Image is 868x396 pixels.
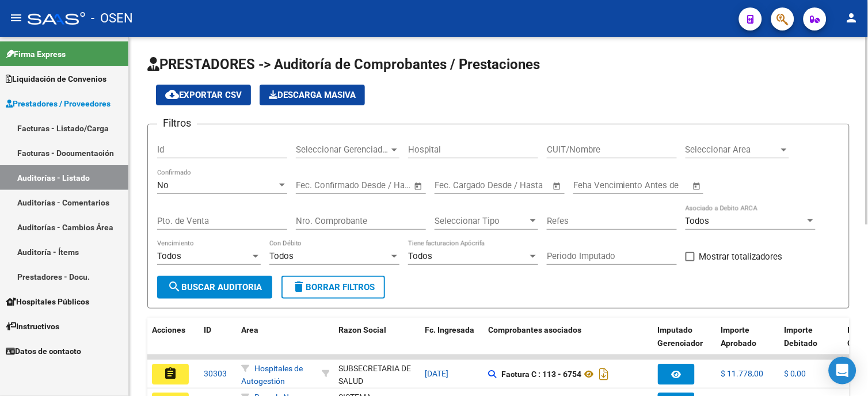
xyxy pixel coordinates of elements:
span: Prestadores / Proveedores [6,97,111,110]
span: Instructivos [6,320,59,333]
button: Borrar Filtros [281,276,385,299]
span: Seleccionar Tipo [435,216,528,226]
span: Todos [686,216,710,226]
div: Open Intercom Messenger [829,357,856,384]
span: Importe Debitado [785,325,818,348]
button: Buscar Auditoria [157,276,272,299]
div: SUBSECRETARIA DE SALUD [338,362,416,389]
button: Descarga Masiva [260,85,365,105]
span: Seleccionar Area [686,144,779,155]
input: Start date [296,180,333,191]
datatable-header-cell: Fc. Ingresada [420,318,484,368]
span: Exportar CSV [165,90,242,100]
datatable-header-cell: Area [237,318,317,368]
span: Datos de contacto [6,345,81,357]
span: $ 11.778,00 [721,369,764,378]
span: Todos [269,251,294,261]
span: $ 0,00 [785,369,806,378]
input: End date [344,180,399,191]
span: Todos [157,251,181,261]
span: Liquidación de Convenios [6,73,106,85]
span: PRESTADORES -> Auditoría de Comprobantes / Prestaciones [147,56,540,73]
div: - 30675068441 [338,362,416,386]
span: Importe Aprobado [721,325,757,348]
input: Start date [435,180,472,191]
mat-icon: menu [9,11,23,25]
span: Todos [408,251,432,261]
span: Mostrar totalizadores [699,250,783,264]
h3: Filtros [157,115,197,131]
button: Open calendar [691,180,704,193]
span: Area [241,325,258,334]
span: Hospitales Públicos [6,295,89,308]
span: [DATE] [425,369,448,378]
datatable-header-cell: ID [199,318,237,368]
mat-icon: person [845,11,859,25]
span: Imputado Gerenciador [658,325,703,348]
button: Open calendar [412,180,425,193]
button: Exportar CSV [156,85,251,105]
datatable-header-cell: Importe Debitado [780,318,843,368]
mat-icon: delete [292,280,306,294]
mat-icon: cloud_download [165,87,179,101]
mat-icon: search [167,280,181,294]
mat-icon: assignment [163,367,177,380]
span: Borrar Filtros [292,282,375,292]
span: Seleccionar Gerenciador [296,144,389,155]
span: Hospitales de Autogestión [241,364,303,386]
span: ID [204,325,211,334]
datatable-header-cell: Acciones [147,318,199,368]
span: - OSEN [91,6,133,31]
span: Fc. Ingresada [425,325,474,334]
datatable-header-cell: Comprobantes asociados [484,318,653,368]
span: Descarga Masiva [269,90,356,100]
i: Descargar documento [596,365,611,383]
datatable-header-cell: Importe Aprobado [717,318,780,368]
input: End date [482,180,538,191]
strong: Factura C : 113 - 6754 [501,370,581,379]
span: 30303 [204,369,227,378]
datatable-header-cell: Razon Social [334,318,420,368]
app-download-masive: Descarga masiva de comprobantes (adjuntos) [260,85,365,105]
button: Open calendar [551,180,564,193]
span: Buscar Auditoria [167,282,262,292]
span: Comprobantes asociados [488,325,581,334]
span: No [157,180,169,191]
span: Razon Social [338,325,386,334]
span: Acciones [152,325,185,334]
datatable-header-cell: Imputado Gerenciador [653,318,717,368]
span: Firma Express [6,48,66,60]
